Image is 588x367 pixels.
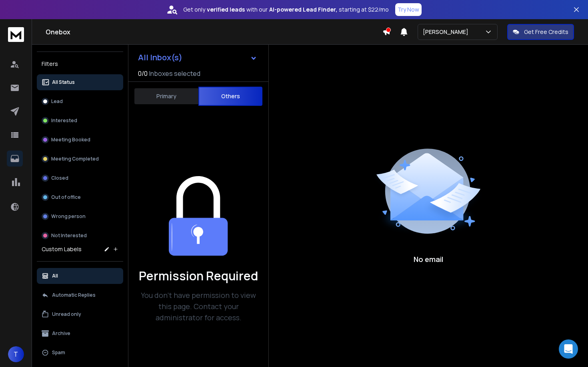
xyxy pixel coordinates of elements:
[37,189,123,205] button: Out of office
[183,6,389,14] p: Get only with our starting at $22/mo
[37,325,123,341] button: Archive
[52,292,96,298] p: Automatic Replies
[37,306,123,322] button: Unread only
[51,232,87,239] p: Not Interested
[52,273,58,279] p: All
[51,156,99,162] p: Meeting Completed
[134,87,198,105] button: Primary
[51,137,90,143] p: Meeting Booked
[395,3,422,16] button: Try Now
[37,58,123,69] h3: Filters
[8,346,24,362] button: T
[51,213,86,220] p: Wrong person
[37,74,123,90] button: All Status
[52,79,75,85] p: All Status
[414,254,443,265] p: No email
[207,6,245,14] strong: verified leads
[37,268,123,284] button: All
[37,170,123,186] button: Closed
[52,349,65,356] p: Spam
[198,87,262,106] button: Others
[37,208,123,224] button: Wrong person
[138,69,148,78] span: 0 / 0
[8,27,24,42] img: logo
[132,50,264,65] button: All Inbox(s)
[507,24,574,40] button: Get Free Credits
[149,69,200,78] h3: Inboxes selected
[51,175,68,181] p: Closed
[37,132,123,148] button: Meeting Booked
[52,311,81,317] p: Unread only
[37,287,123,303] button: Automatic Replies
[46,27,382,37] h1: Onebox
[51,117,77,124] p: Interested
[37,93,123,109] button: Lead
[135,290,262,323] p: You don't have permission to view this page. Contact your administrator for access.
[52,330,70,337] p: Archive
[37,113,123,129] button: Interested
[559,339,578,359] div: Open Intercom Messenger
[51,98,63,105] p: Lead
[37,228,123,244] button: Not Interested
[135,269,262,283] h1: Permission Required
[269,6,337,14] strong: AI-powered Lead Finder,
[37,151,123,167] button: Meeting Completed
[398,6,419,14] p: Try Now
[138,54,182,61] h1: All Inbox(s)
[37,345,123,361] button: Spam
[524,28,568,36] p: Get Free Credits
[42,245,82,253] h3: Custom Labels
[169,176,228,256] img: Team collaboration
[51,194,81,200] p: Out of office
[423,28,472,36] p: [PERSON_NAME]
